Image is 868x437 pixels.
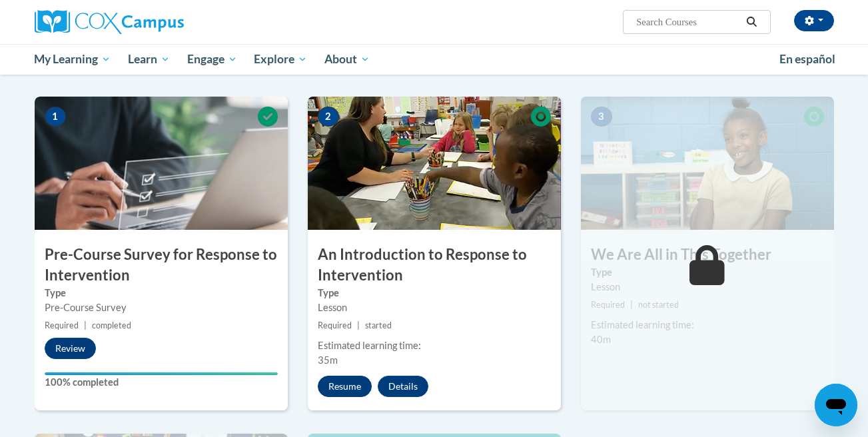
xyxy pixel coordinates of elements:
iframe: Button to launch messaging window [815,384,857,426]
a: My Learning [26,44,120,75]
button: Resume [318,376,372,397]
span: En español [779,52,835,66]
span: Required [591,300,625,310]
div: Main menu [15,44,854,75]
h3: An Introduction to Response to Intervention [308,244,561,286]
span: | [84,320,87,330]
img: Course Image [581,97,834,230]
span: About [324,51,370,67]
div: Lesson [591,280,824,294]
img: Course Image [35,97,288,230]
label: Type [591,265,824,280]
span: Learn [128,51,170,67]
span: | [357,320,360,330]
a: Cox Campus [35,10,288,34]
span: not started [638,300,679,310]
span: 35m [318,354,338,366]
img: Cox Campus [35,10,184,34]
button: Search [741,14,761,30]
button: Review [45,338,96,359]
span: My Learning [34,51,111,67]
label: Type [45,286,278,300]
a: Engage [179,44,246,75]
span: | [630,300,633,310]
button: Account Settings [794,10,834,31]
div: Pre-Course Survey [45,300,278,315]
h3: We Are All in This Together [581,244,834,265]
div: Lesson [318,300,551,315]
span: Explore [254,51,307,67]
span: 3 [591,107,612,127]
span: 1 [45,107,66,127]
label: Type [318,286,551,300]
div: Estimated learning time: [318,338,551,353]
span: Required [318,320,352,330]
span: Required [45,320,79,330]
span: 2 [318,107,339,127]
div: Your progress [45,372,278,375]
label: 100% completed [45,375,278,390]
span: started [365,320,392,330]
a: About [316,44,378,75]
div: Estimated learning time: [591,318,824,332]
a: En español [771,45,844,73]
span: Engage [187,51,237,67]
a: Learn [119,44,179,75]
span: 40m [591,334,611,345]
span: completed [92,320,131,330]
h3: Pre-Course Survey for Response to Intervention [35,244,288,286]
a: Explore [245,44,316,75]
input: Search Courses [635,14,741,30]
img: Course Image [308,97,561,230]
button: Details [378,376,428,397]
